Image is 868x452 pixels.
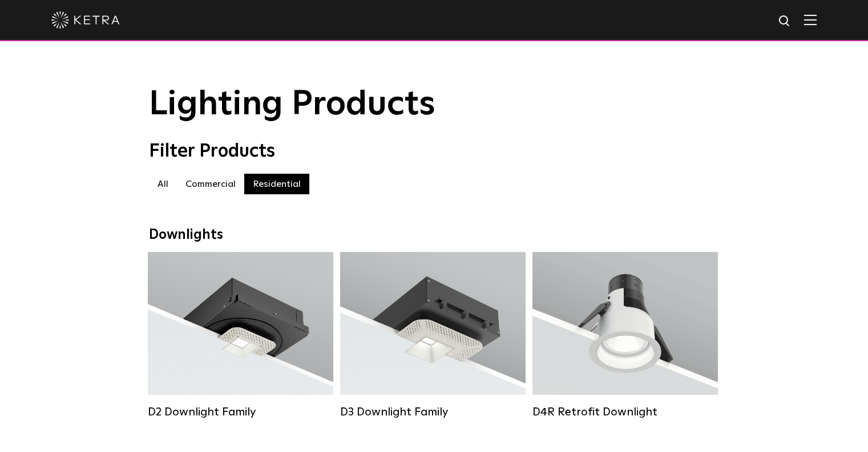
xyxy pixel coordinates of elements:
div: D4R Retrofit Downlight [532,405,718,419]
a: D3 Downlight Family Lumen Output:700 / 900 / 1100Colors:White / Black / Silver / Bronze / Paintab... [340,252,526,419]
span: Lighting Products [149,87,435,122]
label: All [149,174,177,194]
a: D2 Downlight Family Lumen Output:1200Colors:White / Black / Gloss Black / Silver / Bronze / Silve... [148,252,333,419]
div: D2 Downlight Family [148,405,333,419]
a: D4R Retrofit Downlight Lumen Output:800Colors:White / BlackBeam Angles:15° / 25° / 40° / 60°Watta... [532,252,718,419]
img: Hamburger%20Nav.svg [804,14,817,25]
img: ketra-logo-2019-white [51,11,120,29]
div: D3 Downlight Family [340,405,526,419]
div: Filter Products [149,141,720,162]
img: search icon [778,14,792,29]
label: Residential [244,174,309,194]
label: Commercial [177,174,244,194]
div: Downlights [149,227,720,243]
